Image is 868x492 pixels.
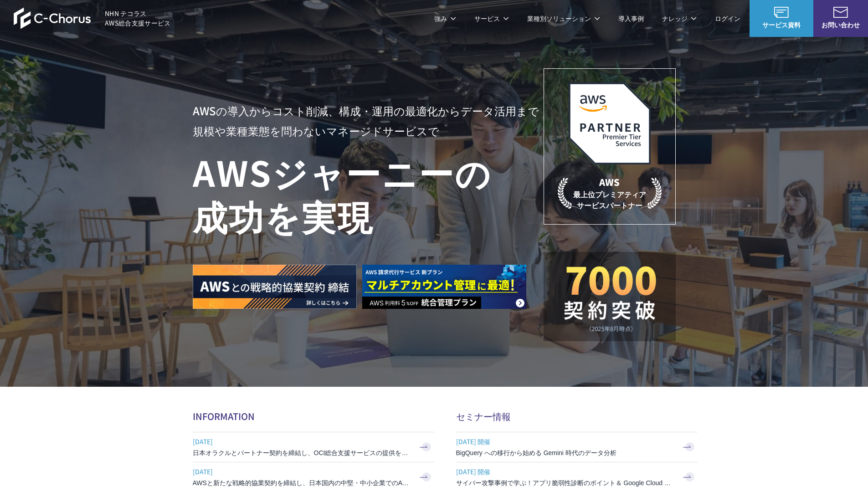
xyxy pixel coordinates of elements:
[456,448,675,457] h3: BigQuery への移行から始める Gemini 時代のデータ分析
[193,462,434,492] a: [DATE] AWSと新たな戦略的協業契約を締結し、日本国内の中堅・中小企業でのAWS活用を加速
[193,465,411,478] span: [DATE]
[569,82,651,164] img: AWSプレミアティアサービスパートナー
[599,175,620,189] em: AWS
[193,101,544,141] p: AWSの導入からコスト削減、 構成・運用の最適化からデータ活用まで 規模や業種業態を問わない マネージドサービスで
[456,432,698,462] a: [DATE] 開催 BigQuery への移行から始める Gemini 時代のデータ分析
[193,410,434,423] h2: INFORMATION
[715,14,740,23] a: ログイン
[434,14,456,23] p: 強み
[833,7,848,18] img: お問い合わせ
[618,14,644,23] a: 導入事例
[456,478,675,487] h3: サイバー攻撃事例で学ぶ！アプリ脆弱性診断のポイント＆ Google Cloud セキュリティ対策
[193,150,544,237] h1: AWS ジャーニーの 成功を実現
[14,7,171,29] a: AWS総合支援サービス C-Chorus NHN テコラスAWS総合支援サービス
[527,14,600,23] p: 業種別ソリューション
[456,435,675,448] span: [DATE] 開催
[474,14,509,23] p: サービス
[193,478,411,487] h3: AWSと新たな戦略的協業契約を締結し、日本国内の中堅・中小企業でのAWS活用を加速
[774,7,789,18] img: AWS総合支援サービス C-Chorus サービス資料
[193,432,434,462] a: [DATE] 日本オラクルとパートナー契約を締結し、OCI総合支援サービスの提供を開始
[456,465,675,478] span: [DATE] 開催
[193,448,411,457] h3: 日本オラクルとパートナー契約を締結し、OCI総合支援サービスの提供を開始
[456,462,698,492] a: [DATE] 開催 サイバー攻撃事例で学ぶ！アプリ脆弱性診断のポイント＆ Google Cloud セキュリティ対策
[662,14,697,23] p: ナレッジ
[558,175,662,210] p: 最上位プレミアティア サービスパートナー
[456,410,698,423] h2: セミナー情報
[750,20,813,30] span: サービス資料
[362,265,526,309] img: AWS請求代行サービス 統合管理プラン
[813,20,868,30] span: お問い合わせ
[193,435,411,448] span: [DATE]
[562,266,657,332] img: 契約件数
[193,265,357,309] img: AWSとの戦略的協業契約 締結
[105,9,171,28] span: NHN テコラス AWS総合支援サービス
